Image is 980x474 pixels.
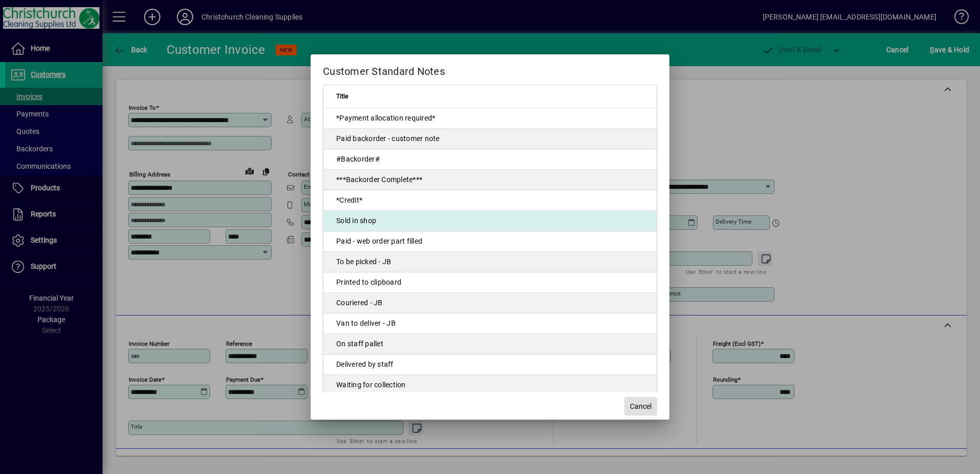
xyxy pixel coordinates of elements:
[323,272,657,293] td: Printed to clipboard
[311,54,669,84] h2: Customer Standard Notes
[323,293,657,313] td: Couriered - JB
[323,252,657,272] td: To be picked - JB
[323,129,657,149] td: Paid backorder - customer note
[323,211,657,231] td: Sold in shop
[323,231,657,252] td: Paid - web order part filled
[323,313,657,334] td: Van to deliver - JB
[624,397,657,416] button: Cancel
[323,354,657,375] td: Delivered by staff
[323,375,657,396] td: Waiting for collection
[323,149,657,170] td: #Backorder#
[323,334,657,354] td: On staff pallet
[630,401,651,412] span: Cancel
[323,108,657,129] td: *Payment allocation required*
[336,91,348,102] span: Title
